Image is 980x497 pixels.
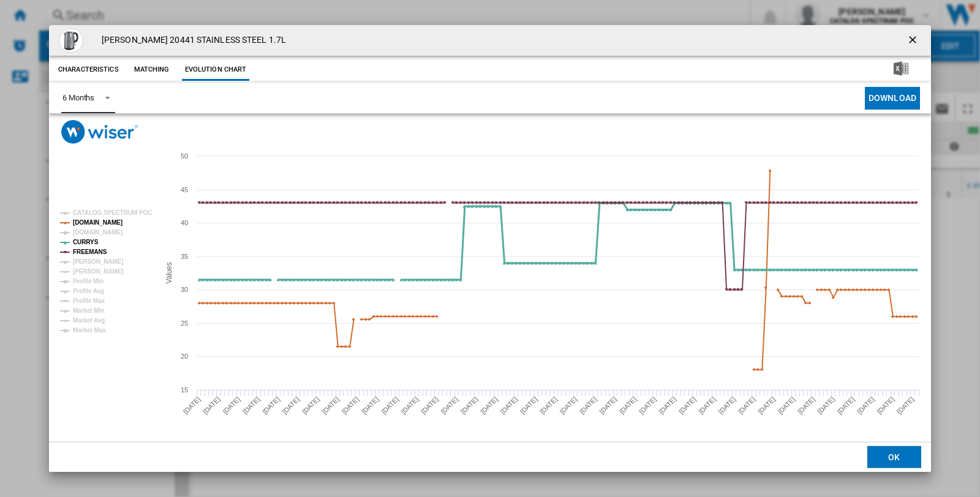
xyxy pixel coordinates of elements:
[499,395,519,416] tspan: [DATE]
[49,25,931,473] md-dialog: Product popup
[73,248,107,255] tspan: FREEMANS
[618,395,638,416] tspan: [DATE]
[874,59,928,81] button: Download in Excel
[181,186,188,193] tspan: 45
[459,395,480,416] tspan: [DATE]
[182,395,202,416] tspan: [DATE]
[73,288,104,294] tspan: Profile Avg
[875,395,895,416] tspan: [DATE]
[756,395,777,416] tspan: [DATE]
[902,28,926,53] button: getI18NText('BUTTONS.CLOSE_DIALOG')
[73,268,124,275] tspan: [PERSON_NAME]
[420,395,440,416] tspan: [DATE]
[73,307,104,314] tspan: Market Min
[73,219,123,226] tspan: [DOMAIN_NAME]
[73,278,104,285] tspan: Profile Min
[578,395,598,416] tspan: [DATE]
[301,395,321,416] tspan: [DATE]
[202,395,222,416] tspan: [DATE]
[865,87,920,110] button: Download
[181,319,188,327] tspan: 25
[895,395,916,416] tspan: [DATE]
[125,59,179,81] button: Matching
[181,386,188,394] tspan: 15
[182,59,250,81] button: Evolution chart
[697,395,717,416] tspan: [DATE]
[777,395,797,416] tspan: [DATE]
[439,395,459,416] tspan: [DATE]
[61,120,138,144] img: logo_wiser_300x94.png
[73,317,105,324] tspan: Market Avg
[816,395,836,416] tspan: [DATE]
[559,395,579,416] tspan: [DATE]
[73,229,123,236] tspan: [DOMAIN_NAME]
[717,395,737,416] tspan: [DATE]
[479,395,499,416] tspan: [DATE]
[165,262,173,283] tspan: Values
[638,395,658,416] tspan: [DATE]
[856,395,876,416] tspan: [DATE]
[221,395,241,416] tspan: [DATE]
[181,253,188,260] tspan: 35
[73,297,105,304] tspan: Profile Max
[657,395,677,416] tspan: [DATE]
[796,395,816,416] tspan: [DATE]
[62,93,94,102] div: 6 Months
[181,353,188,360] tspan: 20
[73,209,152,216] tspan: CATALOG SPECTRUM POC
[181,152,188,160] tspan: 50
[598,395,618,416] tspan: [DATE]
[677,395,698,416] tspan: [DATE]
[261,395,281,416] tspan: [DATE]
[181,219,188,226] tspan: 40
[380,395,400,416] tspan: [DATE]
[241,395,262,416] tspan: [DATE]
[360,395,380,416] tspan: [DATE]
[55,59,122,81] button: Characteristics
[538,395,559,416] tspan: [DATE]
[519,395,539,416] tspan: [DATE]
[73,327,106,334] tspan: Market Max
[281,395,301,416] tspan: [DATE]
[737,395,757,416] tspan: [DATE]
[907,34,921,48] ng-md-icon: getI18NText('BUTTONS.CLOSE_DIALOG')
[59,28,83,53] img: 10164829
[894,61,908,76] img: excel-24x24.png
[73,239,99,245] tspan: CURRYS
[73,258,124,265] tspan: [PERSON_NAME]
[96,34,286,47] h4: [PERSON_NAME] 20441 STAINLESS STEEL 1.7L
[320,395,341,416] tspan: [DATE]
[400,395,420,416] tspan: [DATE]
[836,395,856,416] tspan: [DATE]
[867,446,921,468] button: OK
[181,286,188,293] tspan: 30
[341,395,361,416] tspan: [DATE]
